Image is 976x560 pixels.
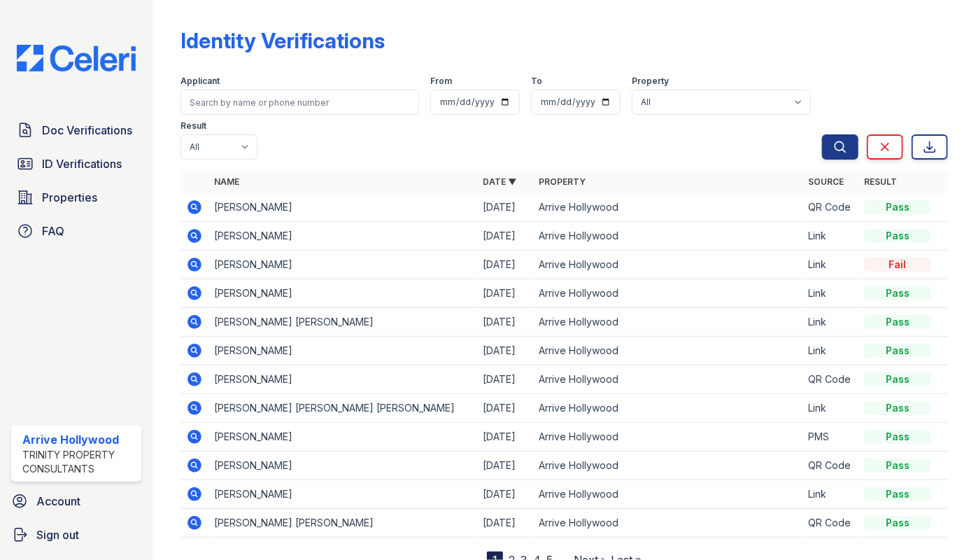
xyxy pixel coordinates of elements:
td: Link [802,251,858,279]
td: [PERSON_NAME] [208,337,477,365]
a: Property [539,176,586,187]
div: Arrive Hollywood [22,431,136,448]
td: [PERSON_NAME] [208,279,477,308]
div: Pass [864,516,931,530]
span: ID Verifications [42,155,122,172]
a: Result [864,176,897,187]
a: ID Verifications [11,150,141,178]
td: QR Code [802,193,858,222]
td: Link [802,480,858,509]
div: Pass [864,458,931,472]
td: Link [802,308,858,337]
div: Pass [864,200,931,214]
div: Pass [864,430,931,444]
div: Pass [864,315,931,329]
label: Applicant [181,76,220,87]
td: [DATE] [478,394,534,423]
div: Trinity Property Consultants [22,448,136,476]
div: Pass [864,372,931,386]
td: [PERSON_NAME] [208,451,477,480]
td: [PERSON_NAME] [208,480,477,509]
td: Arrive Hollywood [534,480,802,509]
img: CE_Logo_Blue-a8612792a0a2168367f1c8372b55b34899dd931a85d93a1a3d3e32e68fde9ad4.png [6,45,147,71]
span: FAQ [42,223,64,239]
td: Arrive Hollywood [534,251,802,279]
a: Account [6,487,147,515]
td: PMS [802,423,858,451]
div: Pass [864,344,931,358]
td: [DATE] [478,423,534,451]
td: Link [802,394,858,423]
td: [PERSON_NAME] [PERSON_NAME] [208,308,477,337]
a: Doc Verifications [11,116,141,144]
input: Search by name or phone number [181,90,419,115]
td: [DATE] [478,451,534,480]
td: QR Code [802,509,858,538]
td: Arrive Hollywood [534,423,802,451]
td: [PERSON_NAME] [PERSON_NAME] [208,509,477,538]
label: From [430,76,452,87]
td: [DATE] [478,365,534,394]
td: Arrive Hollywood [534,193,802,222]
td: Arrive Hollywood [534,279,802,308]
td: Link [802,337,858,365]
td: Arrive Hollywood [534,222,802,251]
td: QR Code [802,365,858,394]
td: Link [802,279,858,308]
label: Result [181,120,206,132]
td: [PERSON_NAME] [208,365,477,394]
td: [PERSON_NAME] [208,423,477,451]
td: [DATE] [478,337,534,365]
td: [DATE] [478,279,534,308]
label: To [531,76,542,87]
span: Properties [42,189,97,206]
td: QR Code [802,451,858,480]
td: [DATE] [478,480,534,509]
td: [DATE] [478,222,534,251]
a: Properties [11,183,141,211]
td: Arrive Hollywood [534,509,802,538]
td: [DATE] [478,308,534,337]
td: [PERSON_NAME] [208,251,477,279]
td: Arrive Hollywood [534,394,802,423]
td: [DATE] [478,251,534,279]
td: [PERSON_NAME] [208,193,477,222]
span: Account [36,493,80,510]
div: Pass [864,286,931,300]
td: Arrive Hollywood [534,308,802,337]
a: Sign out [6,521,147,549]
a: Name [214,176,239,187]
td: [DATE] [478,509,534,538]
a: Source [808,176,844,187]
td: [PERSON_NAME] [208,222,477,251]
label: Property [632,76,669,87]
a: Date ▼ [483,176,517,187]
td: Link [802,222,858,251]
td: Arrive Hollywood [534,337,802,365]
div: Pass [864,229,931,243]
span: Sign out [36,526,79,543]
div: Identity Verifications [181,28,385,53]
div: Pass [864,401,931,415]
div: Pass [864,487,931,501]
div: Fail [864,258,931,272]
td: Arrive Hollywood [534,451,802,480]
td: [DATE] [478,193,534,222]
td: [PERSON_NAME] [PERSON_NAME] [PERSON_NAME] [208,394,477,423]
span: Doc Verifications [42,122,132,139]
a: FAQ [11,217,141,245]
td: Arrive Hollywood [534,365,802,394]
